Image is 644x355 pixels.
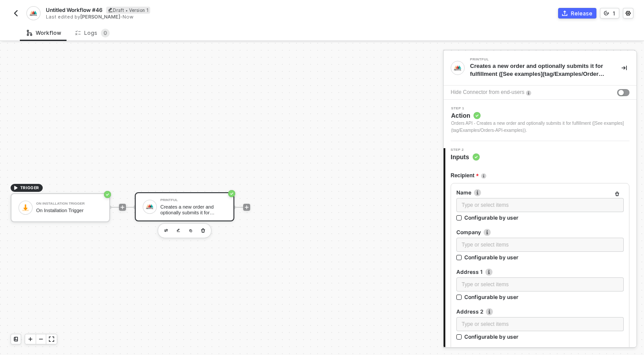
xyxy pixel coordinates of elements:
button: edit-cred [161,225,171,236]
div: Logs [75,29,110,37]
span: icon-edit [108,7,113,12]
span: Recipient [451,170,478,181]
img: icon [22,204,30,212]
div: Orders API - Creates a new order and optionally submits it for fulfillment ([See examples](tag/Ex... [451,120,629,134]
img: icon-info [486,308,493,315]
div: Step 1Action Orders API - Creates a new order and optionally submits it for fulfillment ([See exa... [444,107,637,134]
img: icon-info [526,90,531,96]
label: Name [456,189,624,196]
span: Inputs [451,153,480,161]
button: Release [558,8,596,19]
button: edit-cred [173,225,184,236]
div: Creates a new order and optionally submits it for fulfillment ([See examples](tag/Examples/Orders... [470,62,607,78]
span: Untitled Workflow #46 [46,6,103,14]
div: Release [571,10,592,17]
img: icon [146,203,154,211]
div: On Installation Trigger [36,202,102,206]
span: icon-success-page [104,191,111,198]
sup: 0 [101,29,110,37]
span: icon-versioning [604,11,609,16]
label: Company [456,228,624,236]
label: Address 2 [456,308,624,315]
img: icon-info [484,229,491,236]
div: Configurable by user [464,293,518,301]
span: icon-commerce [562,11,567,16]
img: icon-info [481,173,486,179]
img: icon-info [485,269,492,276]
img: edit-cred [164,229,168,232]
span: icon-collapse-right [622,65,627,71]
span: TRIGGER [20,184,39,191]
img: integration-icon [30,9,37,17]
div: Configurable by user [464,333,518,340]
img: copy-block [189,229,192,232]
div: Configurable by user [464,254,518,261]
span: [PERSON_NAME] [80,14,120,20]
img: edit-cred [177,228,180,232]
span: Step 1 [451,107,629,110]
img: integration-icon [454,64,462,72]
span: icon-play [120,205,125,210]
span: icon-success-page [228,190,235,197]
div: Last edited by - Now [46,14,321,20]
span: icon-play [13,185,19,191]
span: Action [451,111,629,120]
img: back [12,10,19,17]
button: copy-block [185,225,196,236]
div: Printful [470,58,602,61]
div: Printful [160,198,226,202]
div: Creates a new order and optionally submits it for fulfillment ([See examples](tag/Examples/Orders... [160,204,226,215]
label: Address 1 [456,268,624,276]
button: 1 [600,8,619,19]
div: Hide Connector from end-users [451,88,524,97]
span: Step 2 [451,148,480,152]
div: Configurable by user [464,214,518,221]
button: back [11,8,21,19]
div: On Installation Trigger [36,208,102,213]
div: Workflow [27,30,61,37]
img: icon-info [474,189,481,196]
span: icon-minus [38,336,44,342]
span: icon-play [28,336,33,342]
span: icon-play [244,205,249,210]
div: Draft • Version 1 [106,7,150,14]
span: icon-settings [625,11,631,16]
span: icon-expand [49,336,54,342]
div: 1 [613,10,615,17]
